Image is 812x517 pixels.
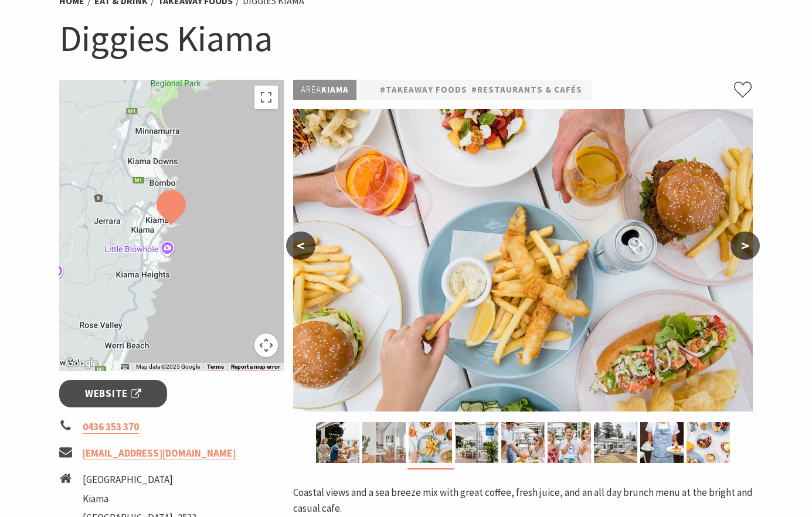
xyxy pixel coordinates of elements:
button: Keyboard shortcuts [121,363,129,371]
li: [GEOGRAPHIC_DATA] [83,472,196,488]
span: Map data ©2025 Google [136,363,200,370]
h1: Diggies Kiama [59,15,753,62]
a: [EMAIL_ADDRESS][DOMAIN_NAME] [83,447,236,460]
span: Area [301,84,321,95]
a: Report a map error [231,363,280,370]
button: Toggle fullscreen view [254,86,278,109]
p: Coastal views and a sea breeze mix with great coffee, fresh juice, and an all day brunch menu at ... [293,485,753,516]
span: Website [85,386,141,402]
a: Open this area in Google Maps (opens a new window) [62,356,101,371]
img: Google [62,356,101,371]
li: Kiama [83,491,196,507]
a: Website [59,380,168,407]
a: #Restaurants & Cafés [471,83,582,97]
button: < [286,232,315,260]
img: Diggies Kiama cafe and restaurant Blowhole Point [316,422,359,463]
button: Map camera controls [254,334,278,357]
a: Terms (opens in new tab) [207,363,224,370]
p: Kiama [293,80,356,100]
a: #Takeaway Foods [380,83,467,97]
button: > [731,232,760,260]
a: 0436 353 370 [83,420,139,434]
